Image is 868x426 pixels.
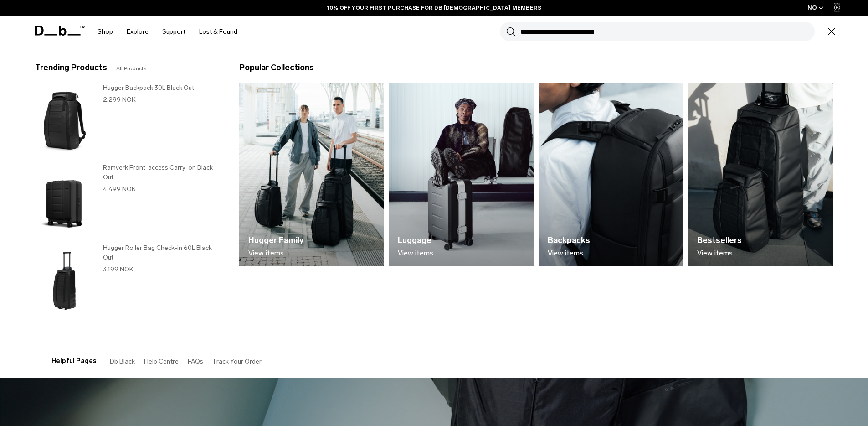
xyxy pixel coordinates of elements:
[116,64,146,73] a: All Products
[248,249,303,257] p: View items
[548,234,590,247] h3: Backpacks
[389,83,534,266] a: Db Luggage View items
[688,83,833,266] a: Db Bestsellers View items
[35,83,94,158] img: Hugger Backpack 30L Black Out
[35,243,94,318] img: Hugger Roller Bag Check-in 60L Black Out
[212,358,262,365] a: Track Your Order
[35,163,221,238] a: Ramverk Front-access Carry-on Black Out Ramverk Front-access Carry-on Black Out 4.499 NOK
[162,16,185,48] a: Support
[51,356,96,366] h3: Helpful Pages
[103,163,221,182] h3: Ramverk Front-access Carry-on Black Out
[697,249,742,257] p: View items
[239,62,314,74] h3: Popular Collections
[127,16,149,48] a: Explore
[398,249,433,257] p: View items
[199,16,237,48] a: Lost & Found
[91,16,244,48] nav: Main Navigation
[248,234,303,247] h3: Hugger Family
[103,83,221,93] h3: Hugger Backpack 30L Black Out
[548,249,590,257] p: View items
[35,243,221,318] a: Hugger Roller Bag Check-in 60L Black Out Hugger Roller Bag Check-in 60L Black Out 3.199 NOK
[103,185,136,193] span: 4.499 NOK
[103,96,136,104] span: 2.299 NOK
[688,83,833,266] img: Db
[239,83,385,266] a: Db Hugger Family View items
[110,358,135,365] a: Db Black
[327,4,541,12] a: 10% OFF YOUR FIRST PURCHASE FOR DB [DEMOGRAPHIC_DATA] MEMBERS
[239,83,385,266] img: Db
[103,243,221,262] h3: Hugger Roller Bag Check-in 60L Black Out
[539,83,684,266] a: Db Backpacks View items
[539,83,684,266] img: Db
[144,358,179,365] a: Help Centre
[98,16,113,48] a: Shop
[398,234,433,247] h3: Luggage
[697,234,742,247] h3: Bestsellers
[35,62,107,74] h3: Trending Products
[188,358,203,365] a: FAQs
[35,83,221,158] a: Hugger Backpack 30L Black Out Hugger Backpack 30L Black Out 2.299 NOK
[389,83,534,266] img: Db
[35,163,94,238] img: Ramverk Front-access Carry-on Black Out
[103,265,134,273] span: 3.199 NOK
